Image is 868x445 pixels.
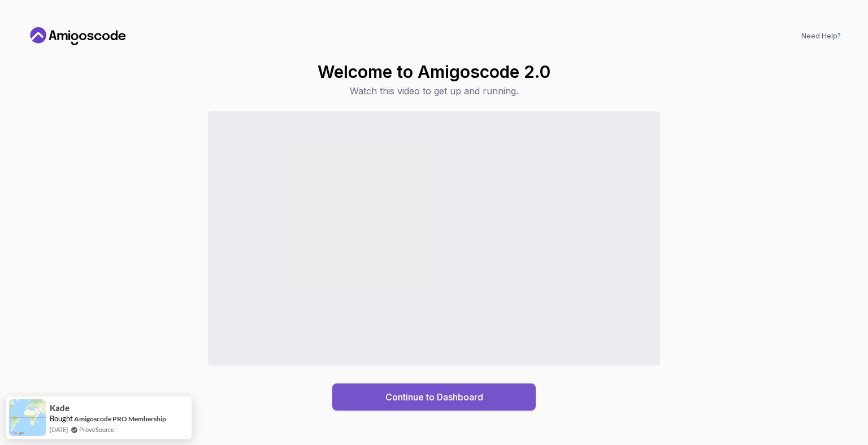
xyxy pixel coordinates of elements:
span: Bought [50,414,73,423]
a: ProveSource [79,425,114,434]
iframe: Sales Video [208,111,660,365]
img: provesource social proof notification image [9,399,46,436]
p: Watch this video to get up and running. [318,84,550,98]
button: Continue to Dashboard [332,383,536,411]
span: Kade [50,403,70,413]
a: Home link [27,27,129,45]
h1: Welcome to Amigoscode 2.0 [318,62,550,82]
div: Continue to Dashboard [385,390,483,404]
a: Amigoscode PRO Membership [74,415,166,423]
a: Need Help? [801,32,841,41]
span: [DATE] [50,425,68,434]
